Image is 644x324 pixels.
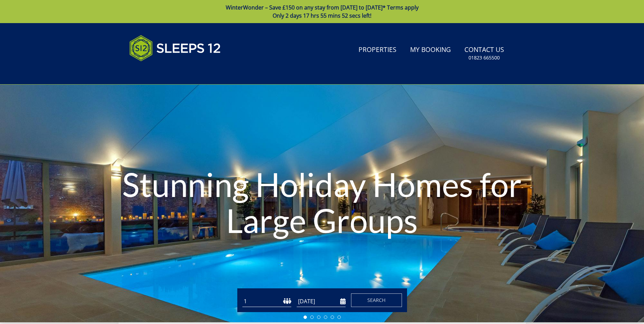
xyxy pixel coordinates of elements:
button: Search [351,293,402,307]
a: Properties [356,42,399,58]
span: Only 2 days 17 hrs 55 mins 52 secs left! [273,12,371,19]
img: Sleeps 12 [129,31,221,65]
a: Contact Us01823 665500 [462,42,507,65]
h1: Stunning Holiday Homes for Large Groups [97,153,548,252]
iframe: Customer reviews powered by Trustpilot [126,69,197,75]
a: My Booking [407,42,454,58]
span: Search [367,297,386,303]
small: 01823 665500 [468,54,500,61]
input: Arrival Date [297,296,346,307]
